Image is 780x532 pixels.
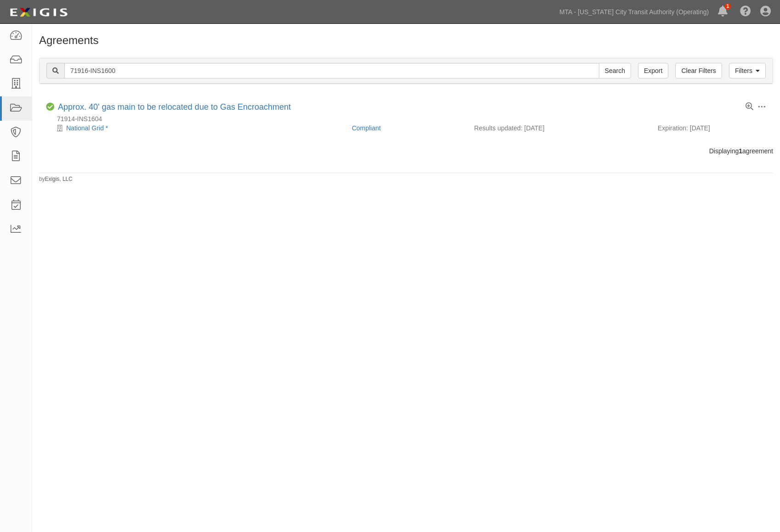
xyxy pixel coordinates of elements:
[66,124,108,132] a: National Grid *
[352,124,381,132] a: Compliant
[658,123,766,133] div: Expiration: [DATE]
[638,63,668,78] a: Export
[675,63,722,78] a: Clear Filters
[64,63,599,78] input: Search
[729,63,766,78] a: Filters
[739,147,742,155] b: 1
[7,4,70,21] img: logo-5460c22ac91f19d4615b14bd174203de0afe785f0fc80cf4dbbc73dc1793850b.png
[39,34,773,46] h1: Agreements
[599,63,631,78] input: Search
[45,176,73,182] a: Exigis, LLC
[555,3,713,21] a: MTA - [US_STATE] City Transit Authority (Operating)
[474,123,644,133] div: Results updated: [DATE]
[39,175,73,183] small: by
[32,146,780,156] div: Displaying agreement
[746,103,753,111] a: View results summary
[58,102,291,112] a: Approx. 40' gas main to be relocated due to Gas Encroachment
[740,6,751,17] i: Help Center - Complianz
[58,102,291,112] div: Approx. 40' gas main to be relocated due to Gas Encroachment
[46,114,773,123] div: 71914-INS1604
[46,123,345,133] div: National Grid *
[46,103,54,111] i: Compliant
